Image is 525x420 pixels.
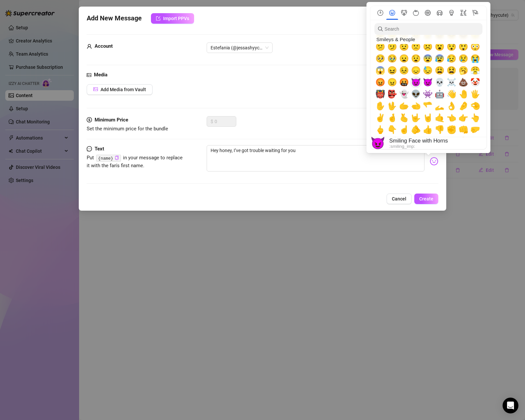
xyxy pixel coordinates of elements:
[96,155,121,162] code: {name}
[87,145,92,153] span: message
[87,126,168,132] span: Set the minimum price for the bundle
[87,71,91,79] span: picture
[503,398,518,413] div: Open Intercom Messenger
[414,194,438,204] button: Create
[95,117,128,123] strong: Minimum Price
[163,16,189,21] span: Import PPVs
[387,194,412,204] button: Cancel
[419,196,433,201] span: Create
[115,156,119,160] span: copy
[211,43,269,53] span: Estefania (@jessashyycute)
[115,155,119,160] button: Click to Copy
[93,87,98,92] span: picture
[95,43,113,49] strong: Account
[94,72,107,78] strong: Media
[392,196,406,201] span: Cancel
[87,155,183,169] span: Put in your message to replace it with the fan's first name.
[87,116,92,124] span: dollar
[87,13,142,24] span: Add New Message
[95,146,104,152] strong: Text
[151,13,194,24] button: Import PPVs
[87,42,92,50] span: user
[101,87,146,92] span: Add Media from Vault
[430,157,438,166] img: svg%3e
[156,16,160,21] span: import
[87,84,153,95] button: Add Media from Vault
[207,145,424,171] textarea: Hey honey, I’ve got trouble waiting for you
